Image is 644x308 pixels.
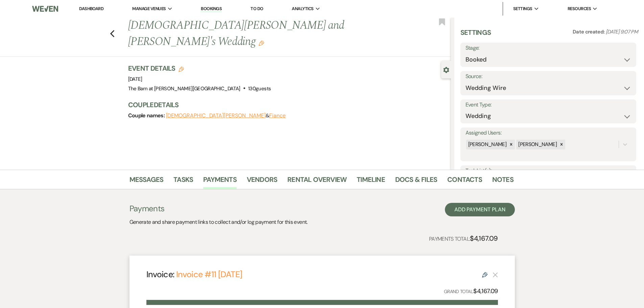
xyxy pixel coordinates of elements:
label: Event Type: [466,100,631,110]
button: Fiance [269,113,286,118]
span: & [166,112,286,119]
a: To Do [251,6,263,11]
span: Settings [513,5,532,12]
label: Task List(s): [466,166,631,176]
h3: Settings [460,28,491,43]
label: Stage: [466,43,631,53]
label: Source: [466,72,631,81]
a: Dashboard [79,6,103,11]
span: Manage Venues [132,5,166,12]
span: Date created: [573,28,606,35]
a: Tasks [173,174,193,189]
button: Add Payment Plan [445,203,515,216]
span: [DATE] 9:07 PM [606,28,638,35]
h3: Couple Details [128,100,444,110]
strong: $4,167.09 [470,234,498,243]
a: Bookings [201,6,222,12]
strong: $4,167.09 [473,287,498,295]
p: Grand Total: [444,286,498,296]
h3: Payments [129,203,308,214]
button: Close lead details [443,66,449,73]
span: The Barn at [PERSON_NAME][GEOGRAPHIC_DATA] [128,85,240,92]
span: [DATE] [128,76,142,82]
a: Payments [203,174,237,189]
button: This payment plan cannot be deleted because it contains links that have been paid through Weven’s... [493,272,498,278]
a: Timeline [357,174,385,189]
span: Couple names: [128,112,166,119]
p: Payments Total: [429,233,498,244]
a: Contacts [447,174,482,189]
p: Generate and share payment links to collect and/or log payment for this event. [129,218,308,227]
div: [PERSON_NAME] [516,140,558,149]
a: Notes [492,174,514,189]
span: Resources [568,5,591,12]
a: Messages [129,174,164,189]
span: 130 guests [248,85,271,92]
span: Analytics [292,5,313,12]
h1: [DEMOGRAPHIC_DATA][PERSON_NAME] and [PERSON_NAME]'s Wedding [128,18,384,50]
label: Assigned Users: [466,128,631,138]
div: [PERSON_NAME] [466,140,508,149]
h4: Invoice: [146,268,242,280]
button: [DEMOGRAPHIC_DATA][PERSON_NAME] [166,113,266,118]
img: Weven Logo [32,2,58,16]
button: Edit [259,40,264,46]
a: Docs & Files [395,174,437,189]
a: Vendors [247,174,277,189]
h3: Event Details [128,64,271,73]
a: Rental Overview [287,174,347,189]
a: Invoice #11 [DATE] [176,269,242,280]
